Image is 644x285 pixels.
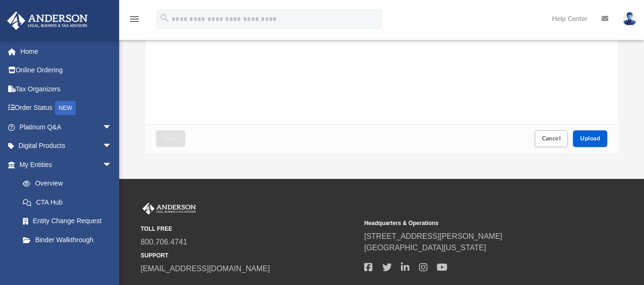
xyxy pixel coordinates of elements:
[7,137,126,156] a: Digital Productsarrow_drop_down
[129,13,140,25] i: menu
[163,136,178,141] span: Close
[13,212,126,231] a: Entity Change Request
[102,155,122,175] span: arrow_drop_down
[580,136,600,141] span: Upload
[102,118,122,137] span: arrow_drop_down
[364,232,502,240] a: [STREET_ADDRESS][PERSON_NAME]
[542,136,561,141] span: Cancel
[13,193,126,212] a: CTA Hub
[141,251,358,260] small: SUPPORT
[7,118,126,137] a: Platinum Q&Aarrow_drop_down
[129,18,140,25] a: menu
[364,219,581,227] small: Headquarters & Operations
[141,238,187,246] a: 800.706.4741
[55,101,76,115] div: NEW
[7,155,126,174] a: My Entitiesarrow_drop_down
[159,13,170,23] i: search
[623,12,637,26] img: User Pic
[13,230,126,249] a: Binder Walkthrough
[7,61,126,80] a: Online Ordering
[141,225,358,233] small: TOLL FREE
[535,130,568,147] button: Cancel
[13,249,122,268] a: My Blueprint
[7,79,126,98] a: Tax Organizers
[7,98,126,118] a: Order StatusNEW
[156,130,185,147] button: Close
[7,42,126,61] a: Home
[141,265,270,273] a: [EMAIL_ADDRESS][DOMAIN_NAME]
[4,11,91,30] img: Anderson Advisors Platinum Portal
[102,137,122,156] span: arrow_drop_down
[573,130,607,147] button: Upload
[141,203,198,215] img: Anderson Advisors Platinum Portal
[13,174,126,193] a: Overview
[364,244,486,252] a: [GEOGRAPHIC_DATA][US_STATE]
